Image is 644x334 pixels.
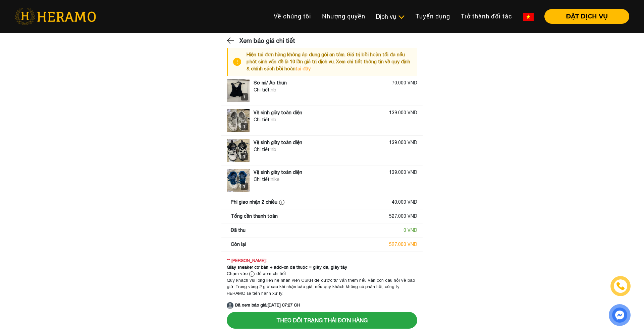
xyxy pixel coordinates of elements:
[254,87,271,92] span: Chi tiết:
[279,200,284,205] img: info
[241,123,248,130] div: 1
[254,79,287,86] div: Sơ mi/ Áo thun
[616,281,626,291] img: phone-icon
[227,265,347,270] strong: Giày sneaker cơ bản + add-on da thuộc = giày da, giày tây
[231,227,246,234] div: Đã thu
[539,13,629,19] a: ĐẶT DỊCH VỤ
[241,93,248,101] div: 1
[392,199,417,206] div: 40.000 VND
[389,139,417,146] div: 139.000 VND
[231,213,278,220] div: Tổng cần thanh toán
[254,139,302,146] div: Vệ sinh giày toàn diện
[389,109,417,116] div: 139.000 VND
[227,277,417,297] div: Quý khách vui lòng liên hệ nhân viên CSKH để được tư vấn thêm nếu vẫn còn câu hỏi về báo giá. Tro...
[389,241,417,248] div: 527.000 VND
[227,169,250,192] img: logo
[231,241,246,248] div: Còn lại
[271,147,276,152] span: nb
[392,79,417,86] div: 70.000 VND
[241,153,248,160] div: 1
[227,270,417,277] div: Chạm vào để xem chi tiết.
[296,66,311,71] a: tại đây
[227,258,267,263] strong: ** [PERSON_NAME]:
[254,117,271,122] span: Chi tiết:
[268,9,317,23] a: Về chúng tôi
[247,52,410,71] span: Hiện tại đơn hàng không áp dụng gói an tâm. Giá trị bồi hoàn tối đa nếu phát sinh vấn đề là 10 lầ...
[254,177,271,182] span: Chi tiết:
[254,169,302,176] div: Vệ sinh giày toàn diện
[410,9,455,23] a: Tuyển dụng
[254,109,302,116] div: Vệ sinh giày toàn diện
[235,303,300,308] strong: Đã xem báo giá: [DATE] 07:27 CH
[376,12,405,21] div: Dịch vụ
[227,302,233,309] img: account
[241,183,248,190] div: 1
[227,79,250,102] img: logo
[231,199,286,206] div: Phí giao nhận 2 chiều
[317,9,371,23] a: Nhượng quyền
[523,13,534,21] img: vn-flag.png
[398,14,405,20] img: subToggleIcon
[404,227,417,234] div: 0 VND
[15,8,96,25] img: heramo-logo.png
[271,177,279,182] span: nike
[544,9,629,24] button: ĐẶT DỊCH VỤ
[389,169,417,176] div: 139.000 VND
[227,312,417,329] button: Theo dõi trạng thái đơn hàng
[455,9,518,23] a: Trở thành đối tác
[271,87,276,92] span: nb
[233,51,247,72] img: info
[227,36,235,46] img: back
[389,213,417,220] div: 527.000 VND
[239,32,295,49] h3: Xem báo giá chi tiết
[611,277,630,295] a: phone-icon
[271,117,276,122] span: nb
[254,147,271,152] span: Chi tiết:
[249,271,255,277] img: info
[227,139,250,162] img: logo
[227,109,250,132] img: logo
